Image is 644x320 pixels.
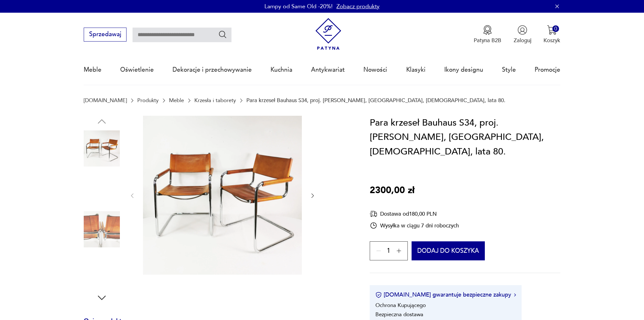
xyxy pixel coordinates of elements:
[169,97,184,103] a: Meble
[483,25,492,35] img: Ikona medalu
[514,293,516,297] img: Ikona strzałki w prawo
[535,55,560,84] a: Promocje
[143,116,302,275] img: Zdjęcie produktu Para krzeseł Bauhaus S34, proj. Mart Stam, Bulthaup, Niemcy, lata 80.
[502,55,516,84] a: Style
[172,55,252,84] a: Dekoracje i przechowywanie
[84,28,127,42] button: Sprzedawaj
[543,37,560,44] p: Koszyk
[311,55,345,84] a: Antykwariat
[336,3,380,10] a: Zobacz produkty
[412,241,485,260] button: Dodaj do koszyka
[514,25,531,44] button: Zaloguj
[194,97,236,103] a: Krzesła i taborety
[370,183,414,198] p: 2300,00 zł
[547,25,557,35] img: Ikona koszyka
[218,30,227,39] button: Szukaj
[387,249,390,254] span: 1
[120,55,154,84] a: Oświetlenie
[370,222,459,229] div: Wysyłka w ciągu 7 dni roboczych
[84,211,120,247] img: Zdjęcie produktu Para krzeseł Bauhaus S34, proj. Mart Stam, Bulthaup, Niemcy, lata 80.
[312,18,344,50] img: Patyna - sklep z meblami i dekoracjami vintage
[375,292,382,298] img: Ikona certyfikatu
[444,55,483,84] a: Ikony designu
[375,311,423,318] li: Bezpieczna dostawa
[246,97,505,103] p: Para krzeseł Bauhaus S34, proj. [PERSON_NAME], [GEOGRAPHIC_DATA], [DEMOGRAPHIC_DATA], lata 80.
[137,97,159,103] a: Produkty
[84,55,101,84] a: Meble
[375,302,426,309] li: Ochrona Kupującego
[84,251,120,288] img: Zdjęcie produktu Para krzeseł Bauhaus S34, proj. Mart Stam, Bulthaup, Niemcy, lata 80.
[375,291,516,299] button: [DOMAIN_NAME] gwarantuje bezpieczne zakupy
[84,97,127,103] a: [DOMAIN_NAME]
[363,55,387,84] a: Nowości
[552,25,559,32] div: 0
[270,55,292,84] a: Kuchnia
[84,32,127,37] a: Sprzedawaj
[517,25,527,35] img: Ikonka użytkownika
[84,130,120,167] img: Zdjęcie produktu Para krzeseł Bauhaus S34, proj. Mart Stam, Bulthaup, Niemcy, lata 80.
[474,37,501,44] p: Patyna B2B
[84,171,120,207] img: Zdjęcie produktu Para krzeseł Bauhaus S34, proj. Mart Stam, Bulthaup, Niemcy, lata 80.
[264,3,333,10] p: Lampy od Same Old -20%!
[370,116,560,159] h1: Para krzeseł Bauhaus S34, proj. [PERSON_NAME], [GEOGRAPHIC_DATA], [DEMOGRAPHIC_DATA], lata 80.
[370,210,377,218] img: Ikona dostawy
[514,37,531,44] p: Zaloguj
[543,25,560,44] button: 0Koszyk
[406,55,426,84] a: Klasyki
[474,25,501,44] button: Patyna B2B
[370,210,459,218] div: Dostawa od 180,00 PLN
[474,25,501,44] a: Ikona medaluPatyna B2B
